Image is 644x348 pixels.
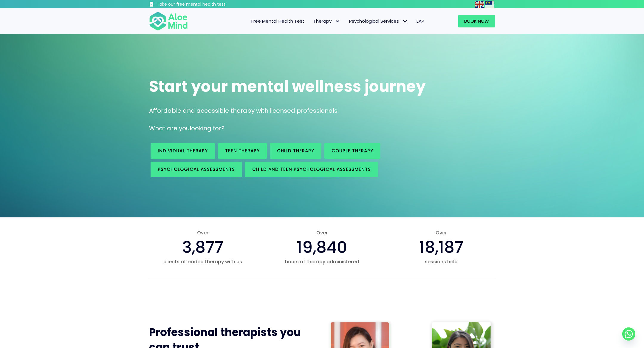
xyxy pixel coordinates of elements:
[412,15,429,27] a: EAP
[475,1,485,7] a: English
[149,124,190,132] span: What are you
[190,124,225,132] span: looking for?
[182,236,223,259] span: 3,877
[218,143,267,159] a: Teen Therapy
[622,327,635,341] a: Whatsapp
[332,148,373,154] span: Couple therapy
[475,1,484,8] img: en
[485,1,495,7] a: Malay
[349,18,408,24] span: Psychological Services
[151,162,242,177] a: Psychological assessments
[313,18,340,24] span: Therapy
[268,229,376,236] span: Over
[225,148,260,154] span: Teen Therapy
[149,229,256,236] span: Over
[345,15,412,27] a: Psychological ServicesPsychological Services: submenu
[245,162,378,177] a: Child and Teen Psychological assessments
[158,166,235,172] span: Psychological assessments
[247,15,309,27] a: Free Mental Health Test
[149,75,426,97] span: Start your mental wellness journey
[158,148,208,154] span: Individual therapy
[324,143,380,159] a: Couple therapy
[277,148,314,154] span: Child Therapy
[149,1,257,8] a: Take our free mental health test
[297,236,347,259] span: 19,840
[458,15,495,27] a: Book Now
[333,17,342,26] span: Therapy: submenu
[464,18,489,24] span: Book Now
[309,15,345,27] a: TherapyTherapy: submenu
[149,106,495,115] p: Affordable and accessible therapy with licensed professionals.
[252,166,371,172] span: Child and Teen Psychological assessments
[388,229,495,236] span: Over
[485,1,494,8] img: ms
[388,258,495,265] span: sessions held
[196,15,429,27] nav: Menu
[151,143,215,159] a: Individual therapy
[157,1,257,7] h3: Take our free mental health test
[417,18,424,24] span: EAP
[270,143,321,159] a: Child Therapy
[149,258,256,265] span: clients attended therapy with us
[149,11,188,31] img: Aloe mind Logo
[419,236,463,259] span: 18,187
[251,18,304,24] span: Free Mental Health Test
[268,258,376,265] span: hours of therapy administered
[400,17,409,26] span: Psychological Services: submenu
